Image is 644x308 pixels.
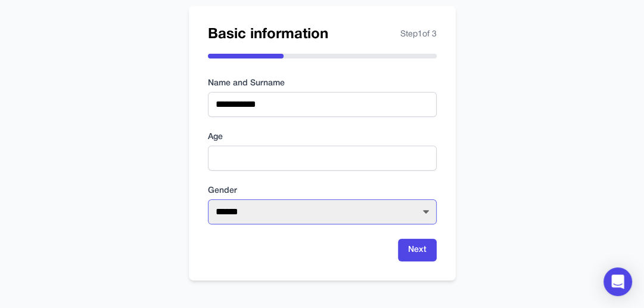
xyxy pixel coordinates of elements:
label: Gender [208,185,437,197]
button: Next [398,239,437,261]
h2: Basic information [208,25,328,44]
span: Step 1 of 3 [400,29,437,41]
label: Age [208,131,437,143]
div: Open Intercom Messenger [603,267,632,296]
label: Name and Surname [208,78,437,90]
